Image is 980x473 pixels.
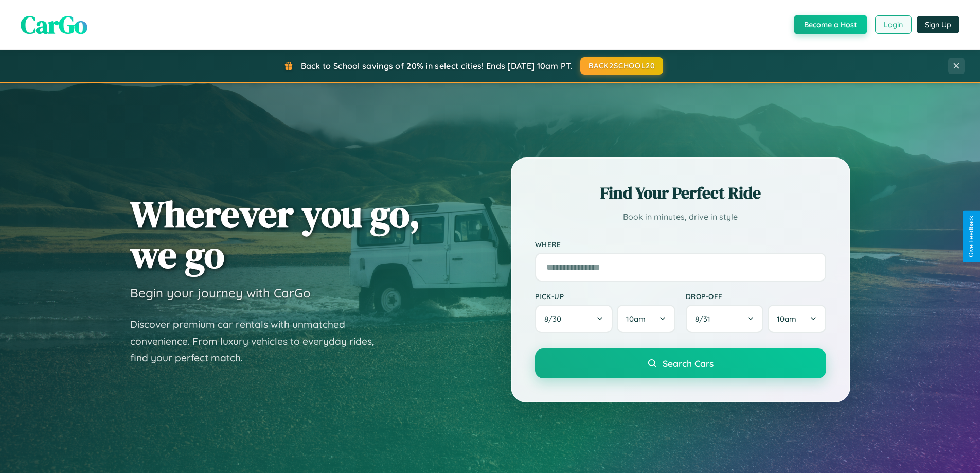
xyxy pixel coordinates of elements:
span: 8 / 30 [544,314,566,324]
span: CarGo [21,8,87,42]
label: Where [535,240,826,249]
h2: Find Your Perfect Ride [535,182,826,204]
span: 10am [626,314,646,324]
button: Login [875,15,912,34]
label: Drop-off [686,292,826,301]
button: Search Cars [535,348,826,378]
button: 10am [768,305,826,333]
span: Search Cars [663,358,714,369]
span: 8 / 31 [695,314,716,324]
button: BACK2SCHOOL20 [580,57,663,75]
span: Back to School savings of 20% in select cities! Ends [DATE] 10am PT. [301,61,573,71]
div: Give Feedback [968,216,975,257]
button: 8/30 [535,305,613,333]
span: 10am [777,314,796,324]
button: Become a Host [794,15,867,34]
h3: Begin your journey with CarGo [130,285,311,301]
button: 10am [617,305,675,333]
p: Discover premium car rentals with unmatched convenience. From luxury vehicles to everyday rides, ... [130,316,387,366]
p: Book in minutes, drive in style [535,209,826,224]
button: 8/31 [686,305,764,333]
button: Sign Up [917,16,959,33]
h1: Wherever you go, we go [130,194,420,275]
label: Pick-up [535,292,675,301]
